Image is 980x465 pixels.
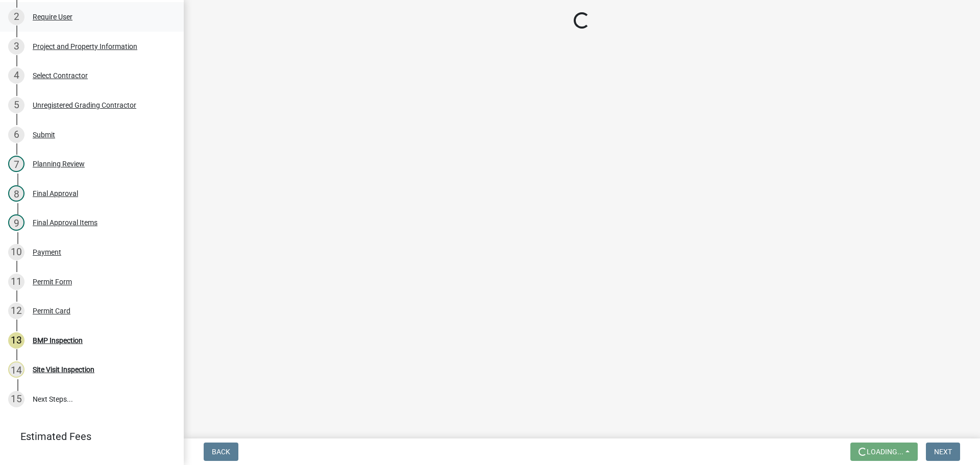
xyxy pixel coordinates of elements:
[8,361,24,378] div: 14
[212,448,230,456] span: Back
[8,391,24,407] div: 15
[33,72,88,79] div: Select Contractor
[8,426,167,447] a: Estimated Fees
[8,303,24,319] div: 12
[8,9,24,25] div: 2
[8,274,24,290] div: 11
[8,244,24,260] div: 10
[33,102,136,109] div: Unregistered Grading Contractor
[33,337,83,344] div: BMP Inspection
[33,13,72,20] div: Require User
[8,38,24,55] div: 3
[33,366,94,373] div: Site Visit Inspection
[8,214,24,231] div: 9
[8,127,24,143] div: 6
[8,97,24,113] div: 5
[850,443,918,461] button: Loading...
[926,443,960,461] button: Next
[33,249,61,256] div: Payment
[33,43,137,50] div: Project and Property Information
[8,185,24,202] div: 8
[934,448,952,456] span: Next
[33,160,85,167] div: Planning Review
[204,443,238,461] button: Back
[8,67,24,84] div: 4
[8,332,24,349] div: 13
[8,156,24,172] div: 7
[33,131,55,138] div: Submit
[33,278,72,285] div: Permit Form
[33,307,70,314] div: Permit Card
[33,190,78,197] div: Final Approval
[867,448,903,456] span: Loading...
[33,219,97,226] div: Final Approval Items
